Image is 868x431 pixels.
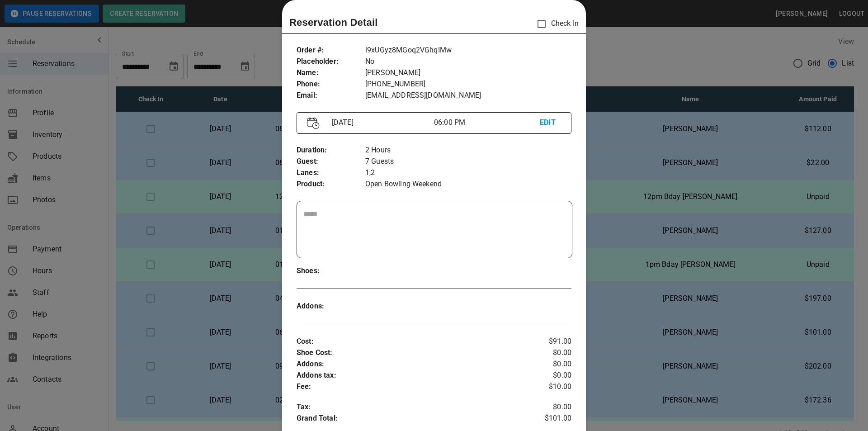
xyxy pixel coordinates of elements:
p: 2 Hours [365,145,571,156]
p: $10.00 [526,381,571,393]
p: Guest : [297,156,365,167]
p: $0.00 [526,347,571,359]
p: l9xUGyz8MGoq2VGhqIMw [365,45,571,56]
p: [PHONE_NUMBER] [365,79,571,90]
p: Reservation Detail [289,15,378,30]
p: 06:00 PM [434,117,540,128]
p: $0.00 [526,402,571,413]
p: Grand Total : [297,413,526,426]
p: Order # : [297,45,365,56]
p: [EMAIL_ADDRESS][DOMAIN_NAME] [365,90,571,101]
p: Shoe Cost : [297,347,526,359]
p: 7 Guests [365,156,571,167]
p: [DATE] [328,117,434,128]
p: Name : [297,67,365,79]
p: $0.00 [526,359,571,370]
p: Fee : [297,381,526,393]
p: Lanes : [297,167,365,179]
p: Shoes : [297,265,365,277]
p: Phone : [297,79,365,90]
p: Placeholder : [297,56,365,67]
p: Duration : [297,145,365,156]
p: Email : [297,90,365,101]
p: Addons tax : [297,370,526,381]
p: [PERSON_NAME] [365,67,571,79]
p: Open Bowling Weekend [365,179,571,190]
p: 1,2 [365,167,571,179]
p: Product : [297,179,365,190]
p: Addons : [297,359,526,370]
p: EDIT [540,117,561,128]
p: Addons : [297,301,365,312]
p: Tax : [297,402,526,413]
img: Vector [307,117,320,129]
p: No [365,56,571,67]
p: Check In [532,14,579,33]
p: $0.00 [526,370,571,381]
p: $91.00 [526,336,571,347]
p: Cost : [297,336,526,347]
p: $101.00 [526,413,571,426]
